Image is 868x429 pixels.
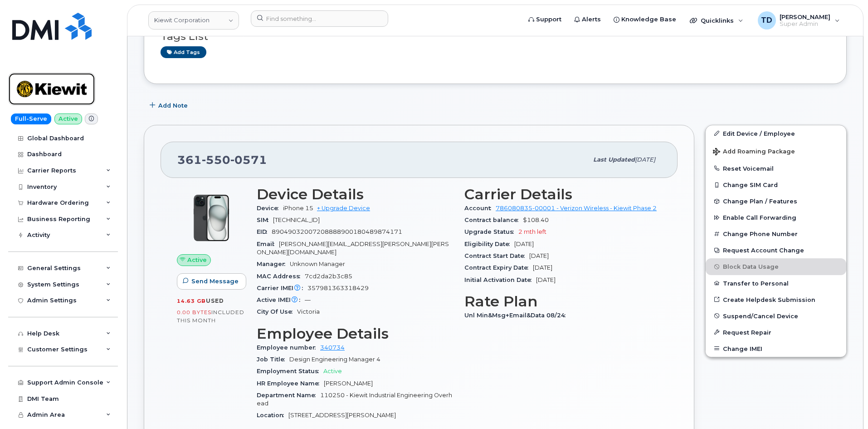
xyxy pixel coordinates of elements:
[257,186,454,202] h3: Device Details
[464,293,661,310] h3: Rate Plan
[161,31,830,42] h3: Tags List
[706,275,846,291] button: Transfer to Personal
[148,11,239,30] a: Kiewit Corporation
[706,142,846,160] button: Add Roaming Package
[289,356,380,363] span: Design Engineering Manager 4
[706,226,846,242] button: Change Phone Number
[780,13,830,20] span: [PERSON_NAME]
[607,10,683,29] a: Knowledge Base
[257,392,452,407] span: 110250 - Kiewit Industrial Engineering Overhead
[706,177,846,193] button: Change SIM Card
[283,205,313,212] span: iPhone 15
[464,228,518,235] span: Upgrade Status
[706,324,846,340] button: Request Repair
[568,10,607,29] a: Alerts
[272,228,402,235] span: 89049032007208888900180489874171
[177,153,267,167] span: 361
[706,193,846,209] button: Change Plan / Features
[706,242,846,258] button: Request Account Change
[257,273,305,280] span: MAC Address
[187,256,207,264] span: Active
[257,344,320,351] span: Employee number
[202,153,230,167] span: 550
[464,252,529,259] span: Contract Start Date
[320,344,345,351] a: 340734
[177,298,206,304] span: 14.63 GB
[288,412,396,419] span: [STREET_ADDRESS][PERSON_NAME]
[536,15,561,24] span: Support
[230,153,267,167] span: 0571
[257,368,323,375] span: Employment Status
[257,308,297,315] span: City Of Use
[464,217,523,223] span: Contract balance
[257,205,283,212] span: Device
[706,340,846,357] button: Change IMEI
[257,241,279,247] span: Email
[464,205,496,212] span: Account
[305,296,311,303] span: —
[723,312,798,319] span: Suspend/Cancel Device
[257,380,324,387] span: HR Employee Name
[191,277,239,286] span: Send Message
[158,101,188,110] span: Add Note
[706,209,846,226] button: Enable Call Forwarding
[635,156,655,163] span: [DATE]
[536,276,556,283] span: [DATE]
[273,217,320,223] span: [TECHNICAL_ID]
[464,241,514,247] span: Eligibility Date
[324,380,373,387] span: [PERSON_NAME]
[305,273,352,280] span: 7cd2da2b3c85
[683,11,750,30] div: Quicklinks
[257,228,272,235] span: EID
[514,241,534,247] span: [DATE]
[533,264,552,271] span: [DATE]
[177,309,211,316] span: 0.00 Bytes
[464,276,536,283] span: Initial Activation Date
[464,264,533,271] span: Contract Expiry Date
[323,368,342,375] span: Active
[257,241,449,256] span: [PERSON_NAME][EMAIL_ADDRESS][PERSON_NAME][PERSON_NAME][DOMAIN_NAME]
[529,252,549,259] span: [DATE]
[257,261,290,267] span: Manager
[522,10,568,29] a: Support
[621,15,676,24] span: Knowledge Base
[464,186,661,202] h3: Carrier Details
[723,198,797,205] span: Change Plan / Features
[257,285,307,291] span: Carrier IMEI
[257,412,288,419] span: Location
[206,297,224,304] span: used
[713,148,795,157] span: Add Roaming Package
[706,160,846,177] button: Reset Voicemail
[257,356,289,363] span: Job Title
[496,205,657,212] a: 786080835-00001 - Verizon Wireless - Kiewit Phase 2
[257,325,454,342] h3: Employee Details
[761,15,772,26] span: TD
[290,261,345,267] span: Unknown Manager
[251,10,388,27] input: Find something...
[780,20,830,28] span: Super Admin
[706,308,846,324] button: Suspend/Cancel Device
[706,291,846,308] a: Create Helpdesk Submission
[593,156,635,163] span: Last updated
[723,214,796,221] span: Enable Call Forwarding
[257,296,305,303] span: Active IMEI
[464,312,570,319] span: Unl Min&Msg+Email&Data 08/24
[706,258,846,275] button: Block Data Usage
[257,217,273,223] span: SIM
[518,228,546,235] span: 2 mth left
[701,17,734,24] span: Quicklinks
[184,191,239,245] img: iPhone_15_Black.png
[177,273,246,290] button: Send Message
[177,309,244,324] span: included this month
[751,11,846,30] div: Tauriq Dixon
[829,390,861,422] iframe: Messenger Launcher
[582,15,601,24] span: Alerts
[161,46,206,58] a: Add tags
[317,205,370,212] a: + Upgrade Device
[144,98,195,114] button: Add Note
[257,392,320,399] span: Department Name
[307,285,369,291] span: 357981363318429
[523,217,549,223] span: $108.40
[297,308,320,315] span: Victoria
[706,125,846,142] a: Edit Device / Employee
